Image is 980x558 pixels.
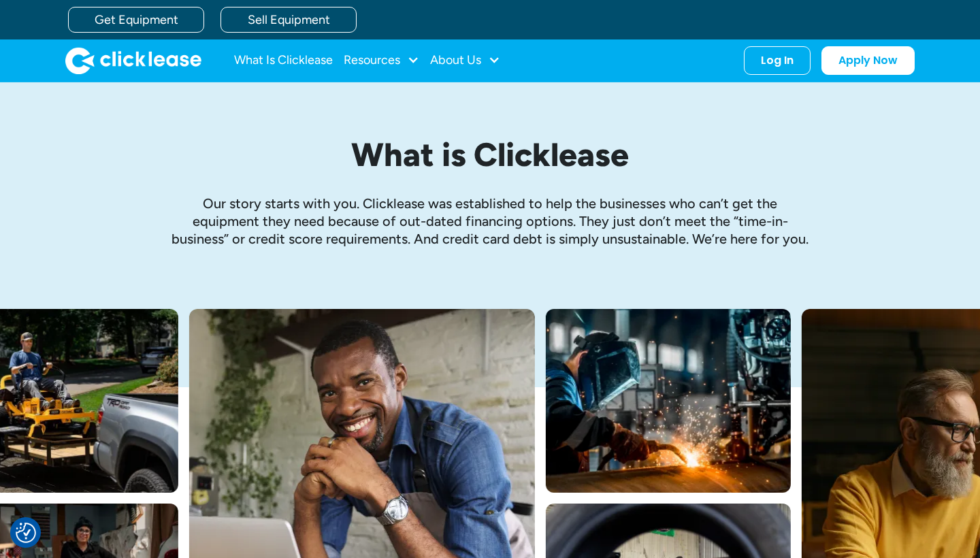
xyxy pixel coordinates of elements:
[220,7,357,33] a: Sell Equipment
[821,46,915,75] a: Apply Now
[761,54,794,67] div: Log In
[16,523,36,543] img: Revisit consent button
[234,47,333,74] a: What Is Clicklease
[16,523,36,543] button: Consent Preferences
[68,7,204,33] a: Get Equipment
[65,47,201,74] a: home
[170,195,810,248] p: Our story starts with you. Clicklease was established to help the businesses who can’t get the eq...
[344,47,419,74] div: Resources
[170,137,810,173] h1: What is Clicklease
[430,47,500,74] div: About Us
[65,47,201,74] img: Clicklease logo
[546,309,791,493] img: A welder in a large mask working on a large pipe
